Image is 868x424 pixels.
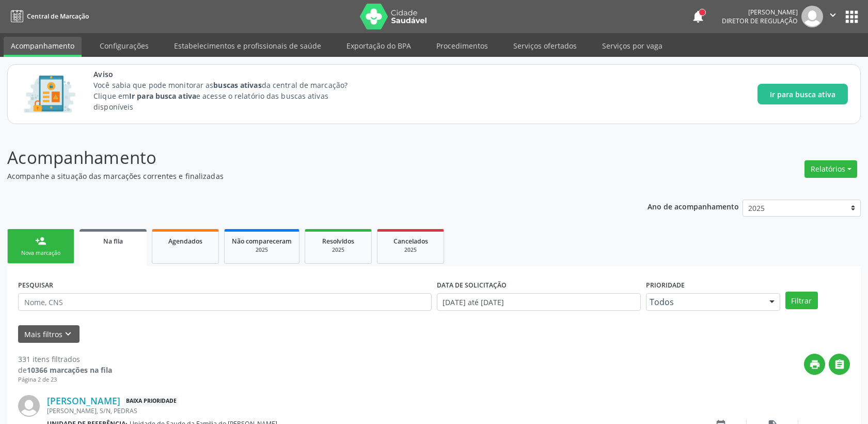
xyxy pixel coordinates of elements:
span: Baixa Prioridade [124,396,179,406]
strong: buscas ativas [213,80,261,90]
div: Nova marcação [15,249,67,257]
span: Cancelados [393,237,428,246]
img: Imagem de CalloutCard [20,71,79,117]
span: Resolvidos [322,237,354,246]
strong: 10366 marcações na fila [27,365,112,375]
button: Ir para busca ativa [757,84,848,104]
span: Na fila [103,237,123,246]
i:  [834,359,845,370]
p: Acompanhe a situação das marcações correntes e finalizadas [7,171,605,181]
span: Não compareceram [232,237,292,246]
a: [PERSON_NAME] [47,395,120,406]
button: Filtrar [785,292,818,309]
button:  [823,6,843,27]
a: Configurações [92,37,156,55]
span: Todos [650,297,759,307]
img: img [801,6,823,27]
div: 2025 [232,246,292,254]
button: apps [843,8,861,26]
span: Diretor de regulação [722,17,798,25]
input: Selecione um intervalo [437,293,641,311]
div: [PERSON_NAME], S/N, PEDRAS [47,406,695,415]
a: Central de Marcação [7,8,89,25]
strong: Ir para busca ativa [129,91,196,101]
label: Prioridade [646,277,685,293]
button: print [804,354,825,375]
i: keyboard_arrow_down [62,328,74,340]
p: Acompanhamento [7,145,605,171]
button: Mais filtroskeyboard_arrow_down [18,325,80,343]
a: Serviços ofertados [506,37,584,55]
a: Acompanhamento [4,37,82,57]
p: Você sabia que pode monitorar as da central de marcação? Clique em e acesse o relatório das busca... [93,80,367,112]
div: person_add [35,235,46,247]
a: Estabelecimentos e profissionais de saúde [167,37,328,55]
i:  [827,9,839,21]
button:  [829,354,850,375]
input: Nome, CNS [18,293,432,311]
div: 2025 [312,246,364,254]
div: 331 itens filtrados [18,354,112,365]
a: Procedimentos [429,37,495,55]
img: img [18,395,40,417]
i: print [809,359,820,370]
label: DATA DE SOLICITAÇÃO [437,277,507,293]
div: [PERSON_NAME] [722,8,798,17]
span: Central de Marcação [27,12,89,21]
button: Relatórios [804,160,857,178]
span: Agendados [168,237,202,246]
span: Aviso [93,69,367,80]
span: Ir para busca ativa [770,89,835,100]
a: Serviços por vaga [595,37,670,55]
a: Exportação do BPA [339,37,418,55]
p: Ano de acompanhamento [648,200,739,213]
label: PESQUISAR [18,277,53,293]
button: notifications [691,9,705,24]
div: de [18,365,112,375]
div: 2025 [385,246,436,254]
div: Página 2 de 23 [18,375,112,384]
